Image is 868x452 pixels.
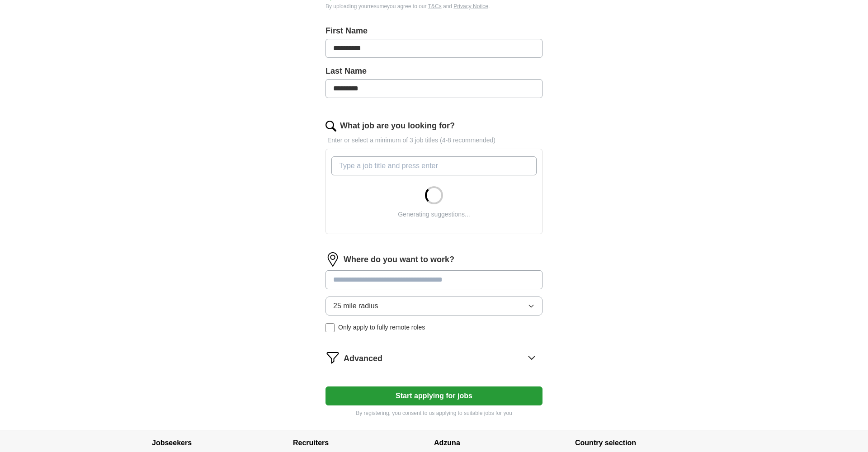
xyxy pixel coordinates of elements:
[325,2,542,10] div: By uploading your resume you agree to our and .
[325,25,542,37] label: First Name
[325,386,542,405] button: Start applying for jobs
[325,121,336,132] img: search.png
[340,120,455,132] label: What job are you looking for?
[453,3,488,9] a: Privacy Notice
[325,297,542,315] button: 25 mile radius
[344,353,382,365] span: Advanced
[325,252,340,267] img: location.png
[325,350,340,365] img: filter
[325,323,335,332] input: Only apply to fully remote roles
[428,3,442,9] a: T&Cs
[331,156,537,175] input: Type a job title and press enter
[333,301,378,311] span: 25 mile radius
[325,65,542,77] label: Last Name
[344,254,454,266] label: Where do you want to work?
[398,210,470,219] div: Generating suggestions...
[338,323,425,332] span: Only apply to fully remote roles
[325,136,542,145] p: Enter or select a minimum of 3 job titles (4-8 recommended)
[325,409,542,417] p: By registering, you consent to us applying to suitable jobs for you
